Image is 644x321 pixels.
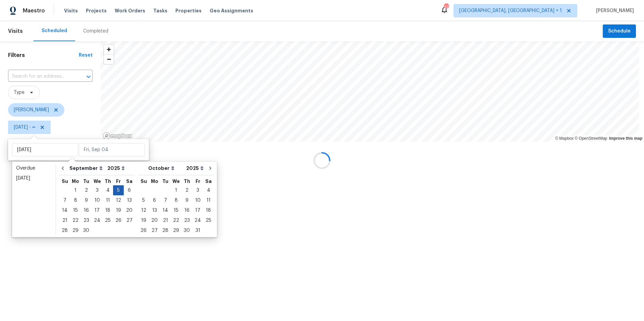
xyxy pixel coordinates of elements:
div: 27 [124,216,135,225]
div: Sun Oct 26 2025 [138,226,149,236]
div: Tue Sep 02 2025 [81,185,92,195]
div: 13 [149,206,160,215]
div: Thu Sep 18 2025 [103,205,113,215]
div: Tue Oct 07 2025 [160,195,171,205]
div: 4 [203,186,214,195]
button: Zoom out [104,54,114,64]
div: Thu Sep 11 2025 [103,195,113,205]
div: Sat Sep 13 2025 [124,195,135,205]
div: Sun Sep 21 2025 [59,215,70,226]
div: 1 [70,186,81,195]
div: Thu Oct 30 2025 [181,226,192,236]
abbr: Tuesday [83,179,89,184]
div: Sat Oct 11 2025 [203,195,214,205]
input: Start date [12,143,78,156]
div: Wed Oct 01 2025 [171,185,181,195]
div: Sat Sep 27 2025 [124,215,135,226]
span: Zoom out [104,55,114,64]
input: Fri, Sep 04 [79,143,145,156]
div: 24 [92,216,103,225]
div: Mon Sep 22 2025 [70,215,81,226]
div: 29 [70,226,81,235]
div: Thu Sep 25 2025 [103,215,113,226]
div: 28 [160,226,171,235]
div: 15 [171,206,181,215]
div: Sat Sep 06 2025 [124,185,135,195]
div: 16 [81,206,92,215]
div: Tue Sep 16 2025 [81,205,92,215]
button: Go to next month [205,162,215,175]
button: Zoom in [104,45,114,54]
div: 25 [103,216,113,225]
abbr: Saturday [205,179,212,184]
div: Sat Oct 25 2025 [203,215,214,226]
div: Tue Oct 21 2025 [160,215,171,226]
div: 15 [70,206,81,215]
div: 30 [181,226,192,235]
div: Overdue [16,165,52,172]
div: Fri Sep 26 2025 [113,215,124,226]
div: Fri Oct 03 2025 [192,185,203,195]
div: 19 [113,206,124,215]
div: Wed Oct 22 2025 [171,215,181,226]
div: 7 [160,196,171,205]
div: Mon Oct 27 2025 [149,226,160,236]
div: 17 [192,206,203,215]
div: Sun Oct 05 2025 [138,195,149,205]
div: 11 [203,196,214,205]
select: Month [147,163,184,173]
div: Sat Sep 20 2025 [124,205,135,215]
div: Thu Oct 16 2025 [181,205,192,215]
div: 7 [59,196,70,205]
div: 25 [203,216,214,225]
div: Wed Sep 10 2025 [92,195,103,205]
div: 12 [138,206,149,215]
abbr: Friday [196,179,200,184]
abbr: Wednesday [94,179,101,184]
div: 13 [124,196,135,205]
div: 1 [171,186,181,195]
div: Mon Sep 01 2025 [70,185,81,195]
div: Thu Oct 09 2025 [181,195,192,205]
div: Fri Oct 24 2025 [192,215,203,226]
div: 23 [81,216,92,225]
abbr: Thursday [105,179,111,184]
a: OpenStreetMap [575,136,607,141]
div: 2 [81,186,92,195]
div: 18 [203,206,214,215]
div: 5 [113,186,124,195]
div: 9 [181,196,192,205]
a: Mapbox [555,136,574,141]
div: Mon Oct 20 2025 [149,215,160,226]
div: 20 [149,216,160,225]
div: 3 [92,186,103,195]
abbr: Saturday [126,179,132,184]
div: 29 [171,226,181,235]
div: 26 [113,216,124,225]
abbr: Tuesday [162,179,168,184]
div: 28 [59,226,70,235]
abbr: Monday [72,179,79,184]
div: 37 [444,4,448,11]
div: Sun Sep 14 2025 [59,205,70,215]
abbr: Monday [151,179,158,184]
div: 26 [138,226,149,235]
button: Go to previous month [58,162,68,175]
div: 23 [181,216,192,225]
div: Wed Oct 15 2025 [171,205,181,215]
select: Year [106,163,126,173]
select: Year [184,163,205,173]
div: Fri Oct 17 2025 [192,205,203,215]
div: 10 [192,196,203,205]
div: Tue Sep 23 2025 [81,215,92,226]
div: 18 [103,206,113,215]
div: Mon Oct 13 2025 [149,205,160,215]
div: Fri Oct 10 2025 [192,195,203,205]
div: 27 [149,226,160,235]
div: [DATE] [16,175,52,182]
div: Tue Sep 09 2025 [81,195,92,205]
abbr: Sunday [62,179,68,184]
div: Mon Sep 15 2025 [70,205,81,215]
div: 19 [138,216,149,225]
